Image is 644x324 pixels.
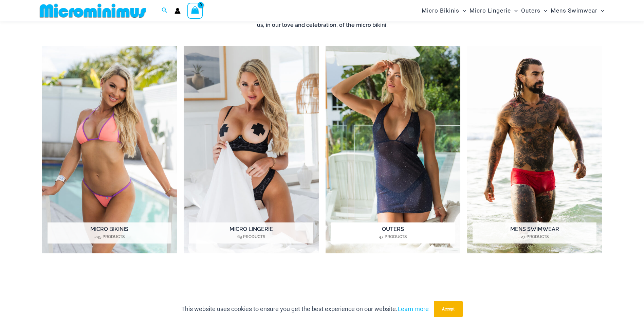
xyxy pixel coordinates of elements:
span: Outers [521,2,540,19]
mark: 27 Products [473,234,596,240]
span: Mens Swimwear [551,2,597,19]
a: Learn more [398,305,429,312]
span: Micro Lingerie [470,2,511,19]
button: Accept [434,301,463,317]
a: Search icon link [162,6,168,15]
h2: Micro Bikinis [48,222,171,244]
span: Menu Toggle [459,2,466,19]
h2: Mens Swimwear [473,222,596,244]
a: Visit product category Micro Bikinis [42,46,177,254]
a: Account icon link [174,8,181,14]
a: Mens SwimwearMenu ToggleMenu Toggle [549,2,606,19]
p: This website uses cookies to ensure you get the best experience on our website. [181,304,429,314]
span: Menu Toggle [511,2,518,19]
img: Micro Bikinis [42,46,177,254]
a: Micro BikinisMenu ToggleMenu Toggle [420,2,468,19]
h2: Outers [331,222,455,244]
img: MM SHOP LOGO FLAT [37,3,149,18]
img: Micro Lingerie [184,46,319,254]
span: Micro Bikinis [422,2,459,19]
span: Menu Toggle [540,2,547,19]
a: Visit product category Mens Swimwear [467,46,602,254]
mark: 245 Products [48,234,171,240]
a: View Shopping Cart, empty [187,3,203,18]
nav: Site Navigation [419,1,607,20]
img: Outers [326,46,461,254]
a: OutersMenu ToggleMenu Toggle [519,2,549,19]
a: Micro LingerieMenu ToggleMenu Toggle [468,2,519,19]
span: Menu Toggle [597,2,604,19]
a: Visit product category Outers [326,46,461,254]
img: Mens Swimwear [467,46,602,254]
a: Visit product category Micro Lingerie [184,46,319,254]
iframe: TrustedSite Certified [42,271,602,322]
mark: 69 Products [189,234,313,240]
mark: 47 Products [331,234,455,240]
h2: Micro Lingerie [189,222,313,244]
